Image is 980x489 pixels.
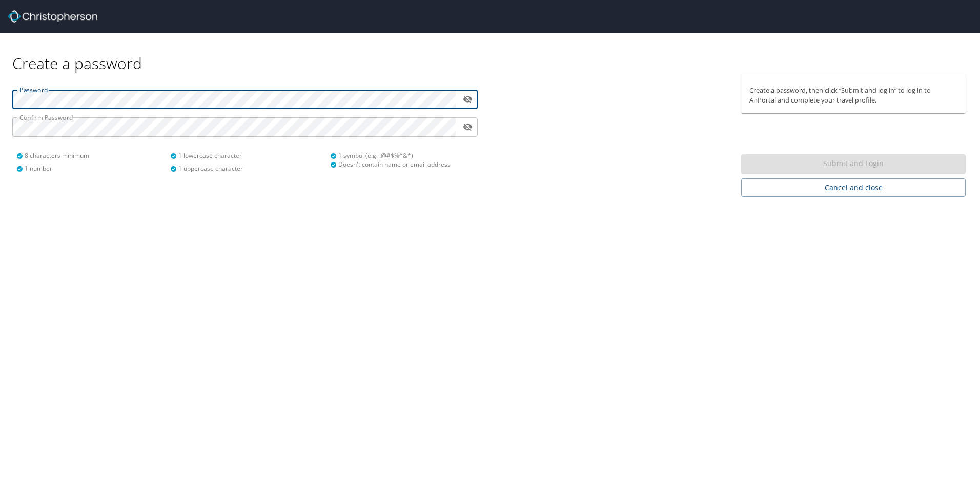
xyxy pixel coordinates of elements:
button: toggle password visibility [460,91,476,107]
div: 1 uppercase character [170,164,324,173]
div: Create a password [12,33,968,73]
button: toggle password visibility [460,119,476,135]
span: Cancel and close [749,181,957,194]
div: 8 characters minimum [16,151,170,160]
p: Create a password, then click “Submit and log in” to log in to AirPortal and complete your travel... [749,86,957,105]
button: Cancel and close [741,178,966,197]
img: Christopherson_logo_rev.png [8,10,97,23]
div: Doesn't contain name or email address [330,160,472,169]
div: 1 lowercase character [170,151,324,160]
div: 1 symbol (e.g. !@#$%^&*) [330,151,472,160]
div: 1 number [16,164,170,173]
